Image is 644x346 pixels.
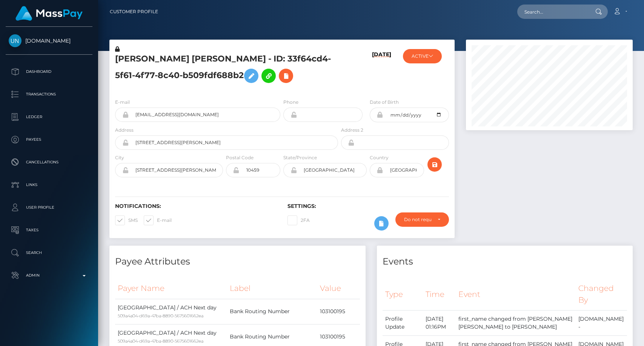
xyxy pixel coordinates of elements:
[383,255,627,268] h4: Events
[517,5,588,19] input: Search...
[576,278,627,310] th: Changed By
[9,225,89,236] p: Taxes
[144,215,172,225] label: E-mail
[227,278,317,299] th: Label
[9,179,89,191] p: Links
[341,127,363,134] label: Address 2
[317,299,360,324] td: 103100195
[115,215,138,225] label: SMS
[9,134,89,145] p: Payees
[9,66,89,77] p: Dashboard
[6,130,92,149] a: Payees
[6,221,92,240] a: Taxes
[227,299,317,324] td: Bank Routing Number
[383,311,423,336] td: Profile Update
[115,99,130,106] label: E-mail
[383,278,423,310] th: Type
[456,311,575,336] td: first_name changed from [PERSON_NAME] [PERSON_NAME] to [PERSON_NAME]
[403,49,442,63] button: ACTIVE
[9,202,89,213] p: User Profile
[370,154,389,161] label: Country
[9,34,22,47] img: Unlockt.me
[226,154,254,161] label: Postal Code
[6,37,92,44] span: [DOMAIN_NAME]
[115,154,124,161] label: City
[6,175,92,194] a: Links
[115,53,334,87] h5: [PERSON_NAME] [PERSON_NAME] - ID: 33f64cd4-5f61-4f77-8c40-b509fdf688b2
[115,299,227,324] td: [GEOGRAPHIC_DATA] / ACH Next day
[283,99,298,106] label: Phone
[115,127,134,134] label: Address
[6,85,92,104] a: Transactions
[370,99,399,106] label: Date of Birth
[423,311,456,336] td: [DATE] 01:16PM
[6,62,92,81] a: Dashboard
[372,51,391,89] h6: [DATE]
[456,278,575,310] th: Event
[6,266,92,285] a: Admin
[6,243,92,262] a: Search
[115,203,276,209] h6: Notifications:
[9,111,89,123] p: Ledger
[6,198,92,217] a: User Profile
[287,215,310,225] label: 2FA
[9,157,89,168] p: Cancellations
[395,212,449,227] button: Do not require
[15,6,83,21] img: MassPay Logo
[423,278,456,310] th: Time
[9,247,89,258] p: Search
[9,270,89,281] p: Admin
[6,108,92,126] a: Ledger
[118,338,203,344] small: 509a4a04-d69a-47ba-8890-5675601662ea
[9,89,89,100] p: Transactions
[6,153,92,172] a: Cancellations
[283,154,317,161] label: State/Province
[115,255,360,268] h4: Payee Attributes
[404,217,431,223] div: Do not require
[576,311,627,336] td: [DOMAIN_NAME] -
[118,313,203,318] small: 509a4a04-d69a-47ba-8890-5675601662ea
[287,203,449,209] h6: Settings:
[115,278,227,299] th: Payer Name
[317,278,360,299] th: Value
[110,4,158,20] a: Customer Profile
